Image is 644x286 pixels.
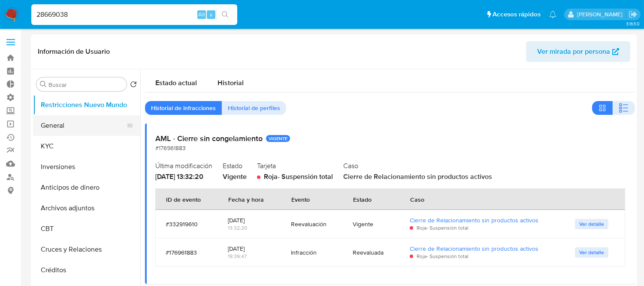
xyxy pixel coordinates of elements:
[33,198,140,218] button: Archivos adjuntos
[33,218,140,239] button: CBT
[33,157,140,177] button: Inversiones
[577,10,626,18] p: zoe.breuer@mercadolibre.com
[48,81,123,89] input: Buscar
[33,115,133,136] button: General
[210,10,212,18] span: s
[38,47,110,56] h1: Información de Usuario
[33,239,140,260] button: Cruces y Relaciones
[33,95,140,115] button: Restricciones Nuevo Mundo
[31,9,237,20] input: Buscar usuario o caso...
[33,136,140,157] button: KYC
[493,10,541,19] span: Accesos rápidos
[216,9,234,21] button: search-icon
[198,10,205,18] span: Alt
[537,41,610,62] span: Ver mirada por persona
[549,11,556,18] a: Notificaciones
[40,81,47,88] button: Buscar
[33,260,140,280] button: Créditos
[33,177,140,198] button: Anticipos de dinero
[629,10,638,19] a: Salir
[130,81,137,90] button: Volver al orden por defecto
[526,41,630,62] button: Ver mirada por persona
